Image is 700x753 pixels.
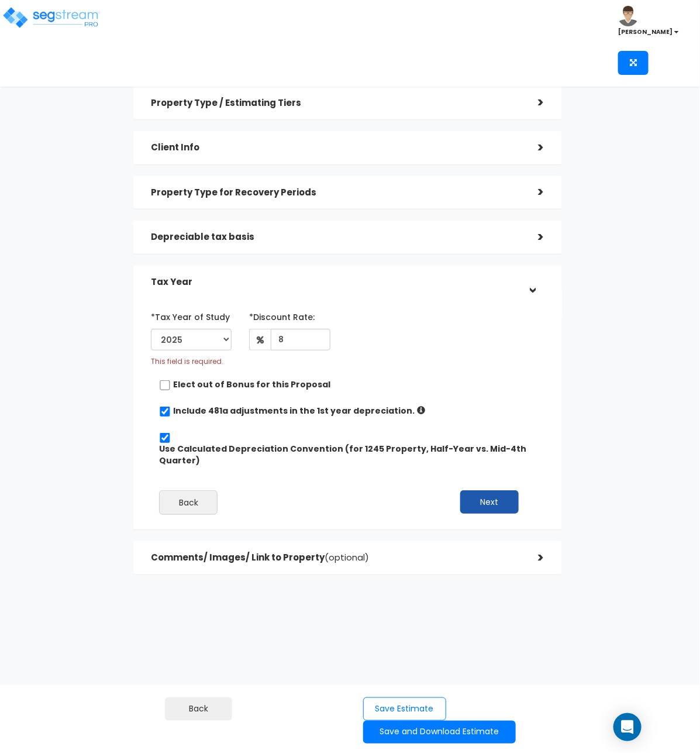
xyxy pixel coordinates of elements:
[173,405,415,417] label: Include 481a adjustments in the 1st year depreciation.
[521,549,544,567] div: >
[618,27,673,36] b: [PERSON_NAME]
[460,490,519,514] button: Next
[151,307,230,323] label: *Tax Year of Study
[521,183,544,201] div: >
[173,379,330,390] label: Elect out of Bonus for this Proposal
[523,270,542,294] div: >
[363,721,516,744] button: Save and Download Estimate
[151,232,520,242] h5: Depreciable tax basis
[151,143,520,153] h5: Client Info
[151,188,520,198] h5: Property Type for Recovery Periods
[521,94,544,112] div: >
[159,490,218,515] button: Back
[363,697,446,721] button: Save Estimate
[325,551,369,563] span: (optional)
[618,6,639,26] img: avatar.png
[613,713,642,741] div: Open Intercom Messenger
[151,277,520,287] h5: Tax Year
[417,406,425,414] i: If checked: Increased depreciation = Aggregated Post-Study (up to Tax Year) – Prior Accumulated D...
[159,443,526,466] label: Use Calculated Depreciation Convention (for 1245 Property, Half-Year vs. Mid-4th Quarter)
[249,307,315,323] label: *Discount Rate:
[521,228,544,246] div: >
[151,98,520,108] h5: Property Type / Estimating Tiers
[165,697,232,721] a: Back
[521,139,544,157] div: >
[151,553,520,563] h5: Comments/ Images/ Link to Property
[151,357,223,366] small: This field is required.
[2,6,101,29] img: logo_pro_r.png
